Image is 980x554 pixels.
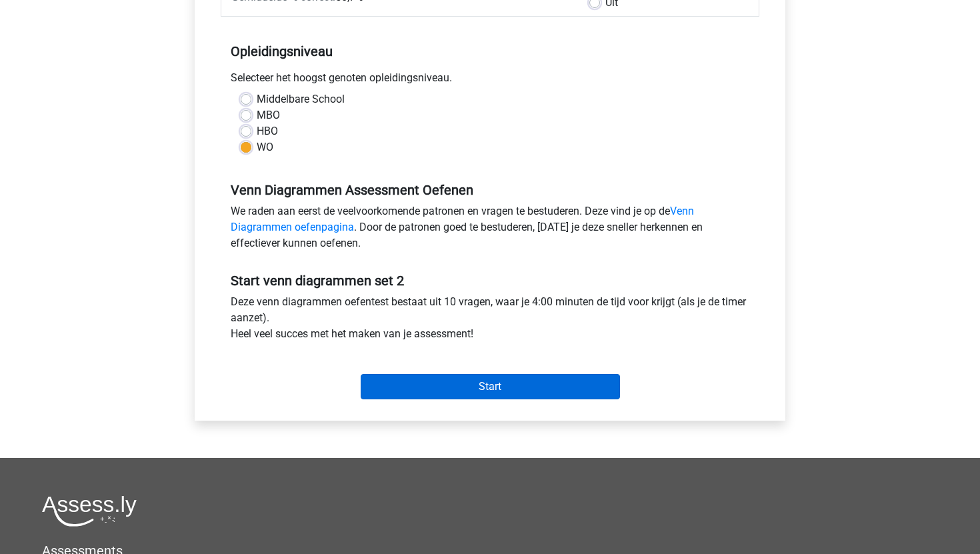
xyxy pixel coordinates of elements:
div: We raden aan eerst de veelvoorkomende patronen en vragen te bestuderen. Deze vind je op de . Door... [221,203,759,257]
label: WO [257,139,273,155]
h5: Start venn diagrammen set 2 [231,273,749,289]
div: Deze venn diagrammen oefentest bestaat uit 10 vragen, waar je 4:00 minuten de tijd voor krijgt (a... [221,294,759,347]
label: Middelbare School [257,91,345,107]
label: HBO [257,123,278,139]
img: Assessly logo [42,495,137,527]
label: MBO [257,107,280,123]
div: Selecteer het hoogst genoten opleidingsniveau. [221,70,759,91]
h5: Opleidingsniveau [231,38,749,65]
h5: Venn Diagrammen Assessment Oefenen [231,182,749,198]
input: Start [361,374,620,399]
